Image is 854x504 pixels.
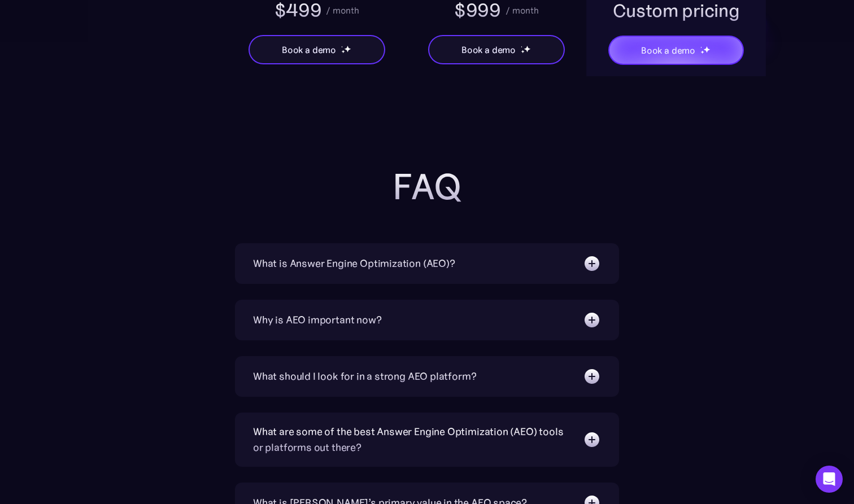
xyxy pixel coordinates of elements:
div: Why is AEO important now? [253,312,382,328]
img: star [703,46,711,53]
a: Book a demostarstarstar [428,35,565,64]
div: Open Intercom Messenger [816,466,843,493]
img: star [524,45,531,52]
img: star [344,45,351,52]
div: What should I look for in a strong AEO platform? [253,369,476,384]
div: Book a demo [461,43,516,56]
div: Book a demo [282,43,336,56]
a: Book a demostarstarstar [249,35,385,64]
img: star [521,46,522,47]
img: star [341,46,343,47]
div: What is Answer Engine Optimization (AEO)? [253,256,455,271]
img: star [341,50,345,54]
img: star [521,50,525,54]
div: Book a demo [641,43,695,57]
img: star [700,46,702,48]
a: Book a demostarstarstar [608,36,744,65]
img: star [700,50,704,54]
div: / month [506,3,539,17]
div: / month [326,3,359,17]
div: What are some of the best Answer Engine Optimization (AEO) tools or platforms out there? [253,424,572,455]
h2: FAQ [201,166,653,207]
